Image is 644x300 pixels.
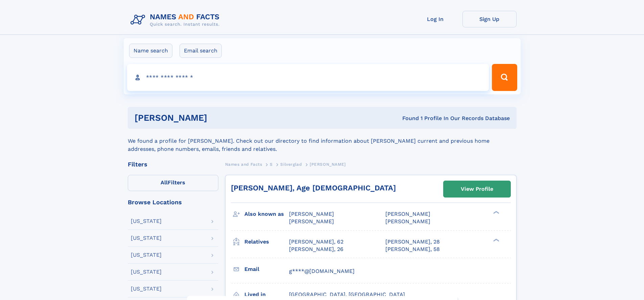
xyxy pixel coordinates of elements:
[492,64,517,91] button: Search Button
[492,238,500,242] div: ❯
[244,263,289,275] h3: Email
[280,162,302,167] span: Silverglad
[128,175,218,191] label: Filters
[289,218,334,225] span: [PERSON_NAME]
[289,246,343,253] a: [PERSON_NAME], 26
[244,208,289,220] h3: Also known as
[305,115,510,122] div: Found 1 Profile In Our Records Database
[180,44,222,58] label: Email search
[462,11,517,27] a: Sign Up
[131,218,162,224] div: [US_STATE]
[289,291,405,298] span: [GEOGRAPHIC_DATA], [GEOGRAPHIC_DATA]
[129,44,172,58] label: Name search
[131,252,162,258] div: [US_STATE]
[408,11,462,27] a: Log In
[289,238,343,246] a: [PERSON_NAME], 62
[131,235,162,241] div: [US_STATE]
[225,160,262,168] a: Names and Facts
[385,211,430,217] span: [PERSON_NAME]
[127,64,489,91] input: search input
[161,179,168,186] span: All
[385,218,430,225] span: [PERSON_NAME]
[280,160,302,168] a: Silverglad
[128,11,225,29] img: Logo Names and Facts
[270,160,273,168] a: S
[385,238,440,246] a: [PERSON_NAME], 28
[461,181,493,197] div: View Profile
[128,129,517,153] div: We found a profile for [PERSON_NAME]. Check out our directory to find information about [PERSON_N...
[128,199,218,205] div: Browse Locations
[131,269,162,275] div: [US_STATE]
[289,211,334,217] span: [PERSON_NAME]
[244,236,289,248] h3: Relatives
[270,162,273,167] span: S
[492,210,500,215] div: ❯
[231,184,396,192] a: [PERSON_NAME], Age [DEMOGRAPHIC_DATA]
[128,161,218,167] div: Filters
[135,114,305,122] h1: [PERSON_NAME]
[131,286,162,292] div: [US_STATE]
[310,162,346,167] span: [PERSON_NAME]
[444,181,510,197] a: View Profile
[385,246,440,253] a: [PERSON_NAME], 58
